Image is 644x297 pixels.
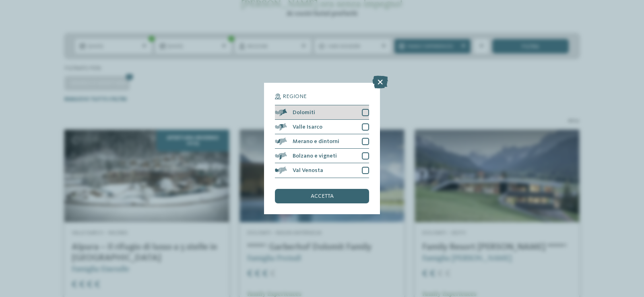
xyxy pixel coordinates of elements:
[293,153,337,159] span: Bolzano e vigneti
[293,168,323,173] span: Val Venosta
[293,139,339,144] span: Merano e dintorni
[293,110,315,115] span: Dolomiti
[283,94,307,99] span: Regione
[293,124,322,130] span: Valle Isarco
[311,193,334,199] span: accetta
